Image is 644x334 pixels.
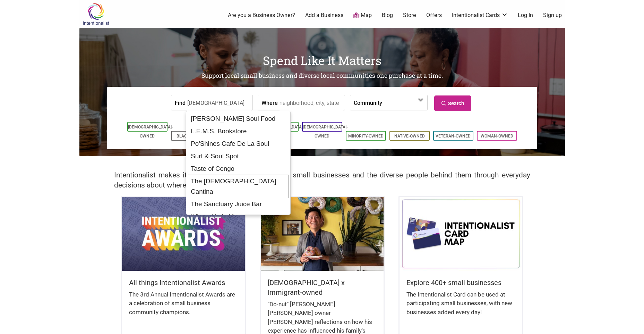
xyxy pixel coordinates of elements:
[175,95,186,110] label: Find
[481,134,513,139] a: Woman-Owned
[187,95,251,111] input: a business, product, service
[188,198,288,210] div: The Sanctuary Juice Bar
[188,175,289,198] div: The [DEMOGRAPHIC_DATA] Cantina
[518,11,533,19] a: Log In
[79,72,565,80] h2: Support local small business and diverse local communities one purchase at a time.
[403,11,416,19] a: Store
[406,290,515,324] div: The Intentionalist Card can be used at participating small businesses, with new businesses added ...
[426,11,442,19] a: Offers
[305,11,343,19] a: Add a Business
[436,134,471,139] a: Veteran-Owned
[406,278,515,287] h5: Explore 400+ small businesses
[228,11,295,19] a: Are you a Business Owner?
[543,11,562,19] a: Sign up
[452,11,508,19] a: Intentionalist Cards
[382,11,393,19] a: Blog
[303,125,348,139] a: [DEMOGRAPHIC_DATA]-Owned
[394,134,425,139] a: Native-Owned
[114,170,530,190] h2: Intentionalist makes it easy to find and support local small businesses and the diverse people be...
[348,134,384,139] a: Minority-Owned
[268,278,377,297] h5: [DEMOGRAPHIC_DATA] x Immigrant-owned
[128,125,173,139] a: [DEMOGRAPHIC_DATA]-Owned
[188,210,288,223] div: Where Ya At Matt
[261,197,384,270] img: King Donuts - Hong Chhuor
[188,162,288,175] div: Taste of Congo
[280,95,343,111] input: neighborhood, city, state
[353,11,372,19] a: Map
[354,95,382,110] label: Community
[177,134,206,139] a: Black-Owned
[79,52,565,69] h1: Spend Like It Matters
[188,150,288,162] div: Surf & Soul Spot
[188,112,288,125] div: [PERSON_NAME] Soul Food
[129,278,238,287] h5: All things Intentionalist Awards
[129,290,238,324] div: The 3rd Annual Intentionalist Awards are a celebration of small business community champions.
[188,137,288,150] div: Po'Shines Cafe De La Soul
[261,95,278,110] label: Where
[188,125,288,137] div: L.E.M.S. Bookstore
[400,197,522,270] img: Intentionalist Card Map
[434,95,471,111] a: Search
[79,3,112,25] img: Intentionalist
[122,197,245,270] img: Intentionalist Awards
